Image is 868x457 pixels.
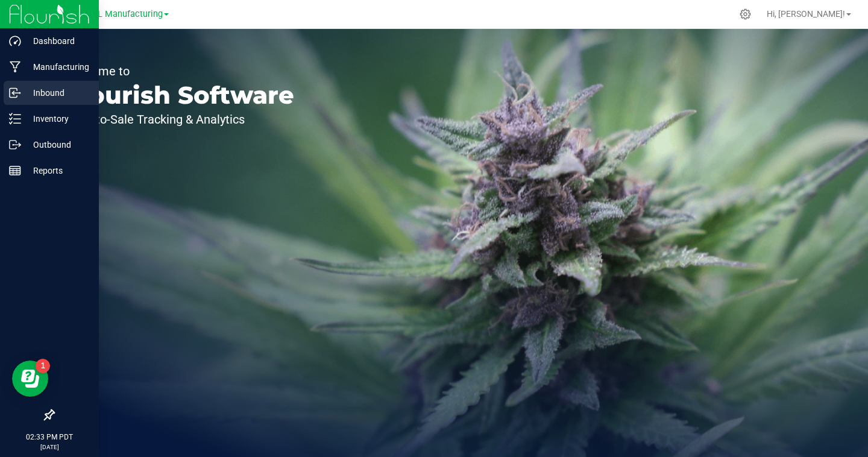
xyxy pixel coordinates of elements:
p: Inventory [21,112,93,126]
inline-svg: Outbound [9,139,21,151]
p: Reports [21,163,93,178]
p: Seed-to-Sale Tracking & Analytics [65,113,294,125]
p: Inbound [21,86,93,100]
span: LEVEL Manufacturing [78,9,163,19]
iframe: Resource center [12,361,48,397]
p: [DATE] [5,443,93,452]
p: Welcome to [65,65,294,77]
inline-svg: Inventory [9,113,21,125]
inline-svg: Inbound [9,87,21,99]
inline-svg: Manufacturing [9,61,21,73]
p: 02:33 PM PDT [5,432,93,443]
iframe: Resource center unread badge [36,359,50,373]
div: Manage settings [738,8,753,20]
p: Outbound [21,137,93,152]
span: Hi, [PERSON_NAME]! [767,9,845,19]
p: Dashboard [21,34,93,48]
inline-svg: Reports [9,165,21,177]
inline-svg: Dashboard [9,35,21,47]
p: Flourish Software [65,83,294,107]
p: Manufacturing [21,60,93,74]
